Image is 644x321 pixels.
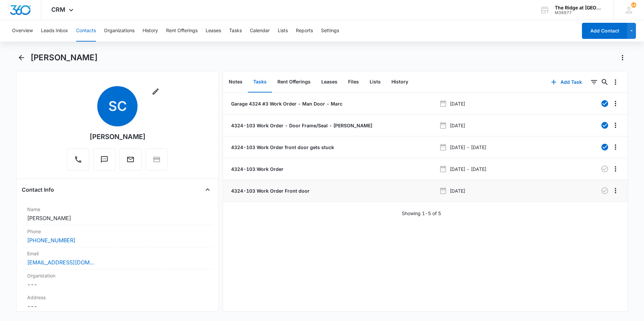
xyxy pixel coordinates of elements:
a: 4324-103 Work Order [230,166,283,173]
a: Email [119,159,142,165]
button: Actions [617,52,628,63]
button: Notes [223,72,248,92]
p: Showing 1-5 of 5 [402,210,441,217]
button: Filters [589,77,599,87]
div: [PERSON_NAME] [90,132,146,142]
p: [DATE] [450,187,465,194]
button: Add Task [544,74,589,90]
button: Email [119,148,142,171]
button: Rent Offerings [272,72,316,92]
a: 4324-103 Work Order Front door [230,187,310,194]
label: Phone [27,228,208,235]
button: Overflow Menu [610,185,621,196]
button: Lists [364,72,386,92]
a: 4324-103 Work Order front door gets stuck [230,144,334,151]
div: Email[EMAIL_ADDRESS][DOMAIN_NAME] [22,247,213,269]
dd: [PERSON_NAME] [27,214,208,222]
dd: --- [27,302,208,310]
button: Calendar [250,20,270,42]
button: Back [16,52,26,63]
div: account name [555,5,604,10]
button: Overflow Menu [610,77,621,87]
a: Text [93,159,115,165]
button: Organizations [104,20,135,42]
label: Email [27,250,208,257]
h4: Contact Info [22,186,54,194]
button: Settings [321,20,339,42]
button: History [143,20,158,42]
button: Leases [316,72,343,92]
p: [DATE] [450,122,465,129]
button: Overflow Menu [610,142,621,152]
div: Phone[PHONE_NUMBER] [22,225,213,247]
button: Lists [278,20,288,42]
p: [DATE] [450,100,465,107]
a: Garage 4324 #3 Work Order - Man Door - Marc [230,100,342,107]
span: 141 [631,2,636,8]
button: Tasks [229,20,242,42]
dd: --- [27,280,208,288]
label: Organization [27,272,208,279]
h1: [PERSON_NAME] [31,53,98,63]
a: [PHONE_NUMBER] [27,236,75,244]
p: [DATE] - [DATE] [450,144,486,151]
div: Address--- [22,291,213,313]
span: CRM [51,6,65,13]
div: account id [555,10,604,15]
a: 4324-103 Work Order - Door Frame/Seal - [PERSON_NAME] [230,122,372,129]
button: Overflow Menu [610,120,621,131]
button: Files [343,72,364,92]
button: Overflow Menu [610,98,621,109]
div: notifications count [631,2,636,8]
button: Leases [206,20,221,42]
button: Tasks [248,72,272,92]
button: Call [67,148,89,171]
span: SC [97,86,138,126]
button: Reports [296,20,313,42]
div: Organization--- [22,269,213,291]
button: Overview [12,20,33,42]
label: Address [27,294,208,301]
label: Name [27,206,208,213]
p: [DATE] - [DATE] [450,166,486,173]
button: Overflow Menu [610,164,621,174]
a: Call [67,159,89,165]
button: History [386,72,414,92]
button: Text [93,148,115,171]
button: Rent Offerings [166,20,198,42]
button: Add Contact [582,23,627,39]
button: Contacts [76,20,96,42]
button: Search... [599,77,610,87]
div: Name[PERSON_NAME] [22,203,213,225]
a: [EMAIL_ADDRESS][DOMAIN_NAME] [27,258,94,266]
button: Close [202,184,213,195]
button: Leads Inbox [41,20,68,42]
